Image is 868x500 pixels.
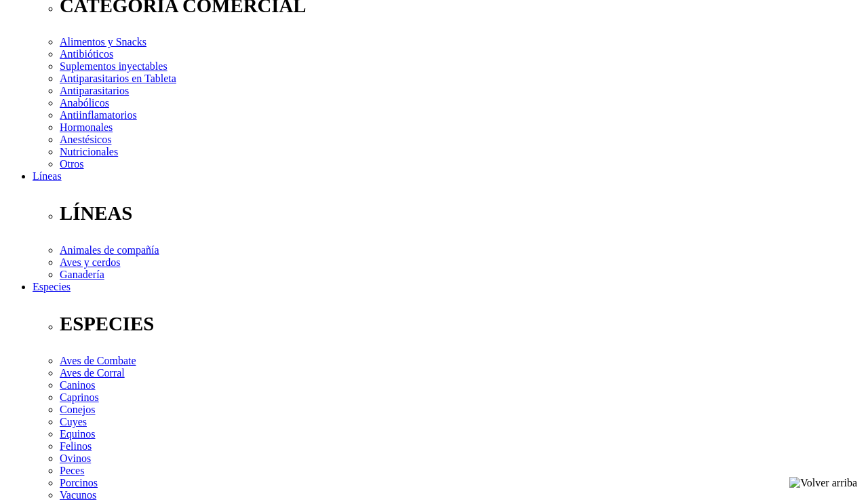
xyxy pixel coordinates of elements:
[60,158,84,170] a: Otros
[60,146,118,157] a: Nutricionales
[60,355,136,366] a: Aves de Combate
[60,121,113,133] a: Hormonales
[60,404,95,415] a: Conejos
[60,269,104,280] a: Ganadería
[60,391,99,403] a: Caprinos
[60,36,146,47] a: Alimentos y Snacks
[60,85,129,96] a: Antiparasitarios
[60,379,95,391] a: Caninos
[60,134,111,145] a: Anestésicos
[60,109,137,121] a: Antiinflamatorios
[60,313,863,335] p: ESPECIES
[60,60,167,72] a: Suplementos inyectables
[60,428,95,440] a: Equinos
[60,453,91,464] a: Ovinos
[33,170,62,182] a: Líneas
[60,465,84,476] a: Peces
[60,367,125,379] a: Aves de Corral
[33,281,71,292] a: Especies
[60,244,159,256] a: Animales de compañía
[60,202,863,225] p: LÍNEAS
[60,477,98,488] a: Porcinos
[789,477,857,489] img: Volver arriba
[60,416,87,427] a: Cuyes
[60,73,176,84] a: Antiparasitarios en Tableta
[60,48,113,60] a: Antibióticos
[60,256,120,268] a: Aves y cerdos
[60,97,109,109] a: Anabólicos
[60,440,92,452] a: Felinos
